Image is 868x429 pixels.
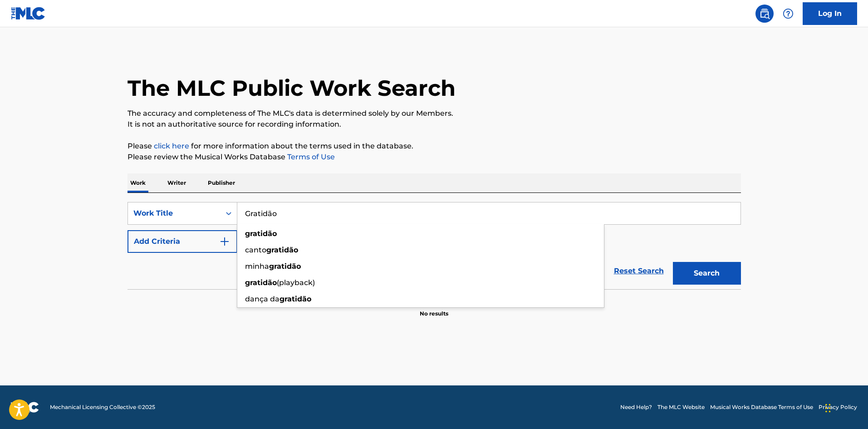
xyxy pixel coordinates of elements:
[128,74,456,102] h1: The MLC Public Work Search
[205,173,238,192] p: Publisher
[128,202,741,289] form: Search Form
[277,278,315,287] span: (playback)
[673,262,741,285] button: Search
[11,7,46,20] img: MLC Logo
[128,141,741,152] p: Please for more information about the terms used in the database.
[245,229,277,238] strong: gratidão
[285,153,335,161] a: Terms of Use
[128,119,741,130] p: It is not an authoritative source for recording information.
[755,5,774,23] a: Public Search
[245,262,269,271] span: minha
[825,394,831,422] div: Drag
[245,295,280,303] span: dança da
[783,8,794,19] img: help
[219,236,230,247] img: 9d2ae6d4665cec9f34b9.svg
[154,142,189,150] a: click here
[245,246,266,254] span: canto
[710,403,813,411] a: Musical Works Database Terms of Use
[11,402,39,413] img: logo
[803,2,857,25] a: Log In
[245,278,277,287] strong: gratidão
[165,173,189,192] p: Writer
[420,299,448,318] p: No results
[133,208,215,219] div: Work Title
[609,261,668,281] a: Reset Search
[128,173,148,192] p: Work
[128,152,741,163] p: Please review the Musical Works Database
[128,108,741,119] p: The accuracy and completeness of The MLC's data is determined solely by our Members.
[50,403,155,411] span: Mechanical Licensing Collective © 2025
[280,295,311,303] strong: gratidão
[819,403,857,411] a: Privacy Policy
[779,5,797,23] div: Help
[657,403,705,411] a: The MLC Website
[266,246,298,254] strong: gratidão
[823,385,868,429] iframe: Chat Widget
[269,262,301,271] strong: gratidão
[620,403,652,411] a: Need Help?
[128,230,237,253] button: Add Criteria
[759,8,770,19] img: search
